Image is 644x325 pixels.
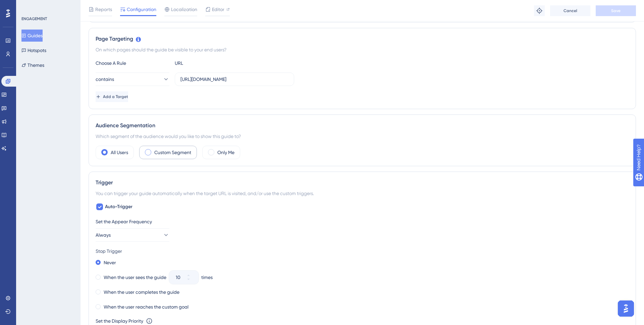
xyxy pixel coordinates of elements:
span: Editor [212,5,224,13]
label: All Users [111,148,128,156]
div: Audience Segmentation [96,122,629,130]
span: Localization [171,5,197,13]
label: When the user reaches the custom goal [104,303,189,311]
div: Page Targeting [96,35,629,43]
div: ENGAGEMENT [21,16,47,21]
div: Choose A Rule [96,59,169,67]
label: Only Me [217,148,234,156]
label: Never [104,259,116,267]
div: URL [175,59,249,67]
label: Custom Segment [154,148,191,156]
label: When the user sees the guide [104,273,166,281]
span: Cancel [563,8,577,13]
div: Set the Display Priority [96,317,143,325]
button: Cancel [550,5,590,16]
div: Trigger [96,179,629,187]
div: On which pages should the guide be visible to your end users? [96,46,629,54]
iframe: UserGuiding AI Assistant Launcher [616,298,636,319]
label: When the user completes the guide [104,288,179,296]
div: Stop Trigger [96,247,629,255]
span: contains [96,75,114,83]
button: Guides [21,30,43,42]
span: Reports [95,5,112,13]
span: Need Help? [16,2,42,10]
button: Always [96,228,169,242]
span: Add a Target [103,94,128,99]
div: Which segment of the audience would you like to show this guide to? [96,132,629,140]
span: Save [611,8,621,13]
input: yourwebsite.com/path [180,76,288,83]
div: Set the Appear Frequency [96,218,629,226]
button: Add a Target [96,91,128,102]
div: You can trigger your guide automatically when the target URL is visited, and/or use the custom tr... [96,189,629,197]
button: Themes [21,59,44,71]
span: Configuration [127,5,156,13]
span: Auto-Trigger [105,203,132,211]
div: times [201,273,213,281]
span: Always [96,231,111,239]
button: Hotspots [21,44,46,56]
button: Save [596,5,636,16]
button: contains [96,73,169,86]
